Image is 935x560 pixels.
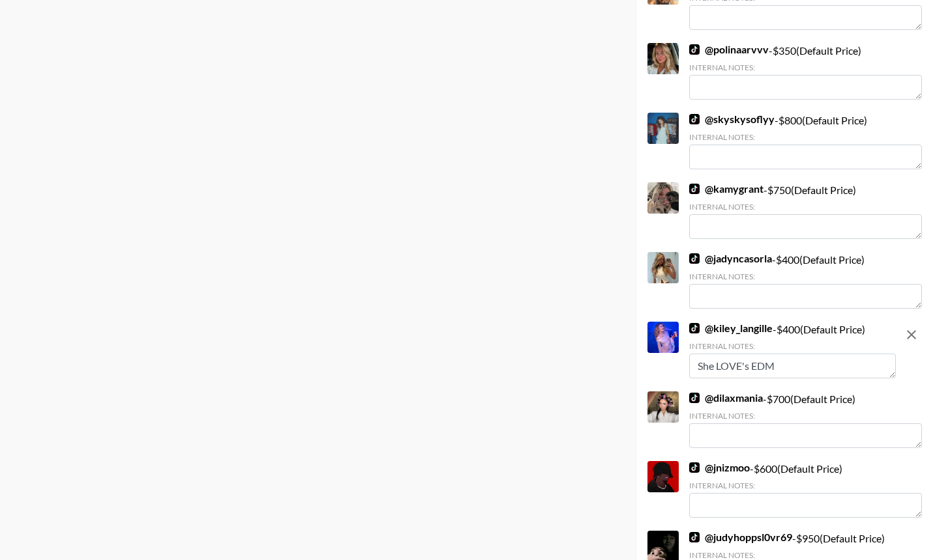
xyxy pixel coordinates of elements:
[689,550,922,560] div: Internal Notes:
[689,391,763,404] a: @dilaxmania
[689,411,922,421] div: Internal Notes:
[689,531,792,544] a: @judyhoppsl0vr69
[689,391,922,448] div: - $ 700 (Default Price)
[689,63,922,72] div: Internal Notes:
[689,113,922,169] div: - $ 800 (Default Price)
[689,202,922,212] div: Internal Notes:
[689,252,922,309] div: - $ 400 (Default Price)
[689,184,700,194] img: TikTok
[689,393,700,403] img: TikTok
[898,322,925,348] button: remove
[689,354,896,378] textarea: She LOVE's EDM
[689,462,700,473] img: TikTok
[689,182,764,195] a: @kamygrant
[689,272,922,281] div: Internal Notes:
[689,132,922,142] div: Internal Notes:
[689,44,700,55] img: TikTok
[689,341,896,351] div: Internal Notes:
[689,532,700,542] img: TikTok
[689,461,922,518] div: - $ 600 (Default Price)
[689,322,773,335] a: @kiley_langille
[689,252,772,265] a: @jadyncasorla
[689,323,700,333] img: TikTok
[689,481,922,490] div: Internal Notes:
[689,182,922,239] div: - $ 750 (Default Price)
[689,113,775,126] a: @skyskysoflyy
[689,322,896,378] div: - $ 400 (Default Price)
[689,253,700,264] img: TikTok
[689,114,700,124] img: TikTok
[689,43,922,100] div: - $ 350 (Default Price)
[689,461,750,474] a: @jnizmoo
[689,43,769,56] a: @polinaarvvv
